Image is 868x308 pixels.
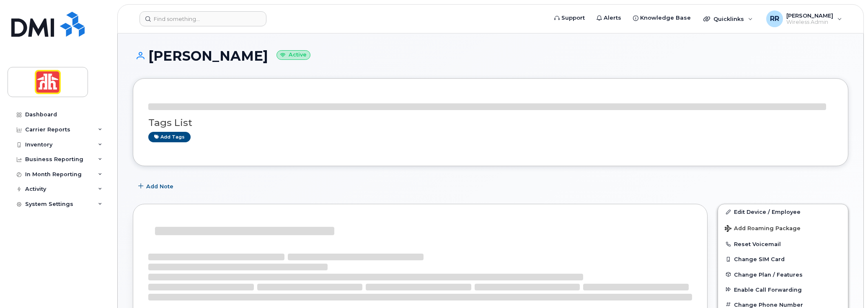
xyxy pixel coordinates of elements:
span: Add Roaming Package [725,225,801,233]
small: Active [276,50,310,60]
span: Enable Call Forwarding [734,286,802,293]
button: Add Roaming Package [718,219,848,236]
button: Change SIM Card [718,252,848,267]
h1: [PERSON_NAME] [133,49,848,63]
button: Change Plan / Features [718,267,848,282]
button: Enable Call Forwarding [718,282,848,297]
a: Edit Device / Employee [718,204,848,219]
span: Add Note [146,182,173,190]
button: Reset Voicemail [718,236,848,252]
h3: Tags List [148,118,833,128]
a: Add tags [148,132,191,142]
button: Add Note [133,179,181,194]
span: Change Plan / Features [734,271,803,277]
